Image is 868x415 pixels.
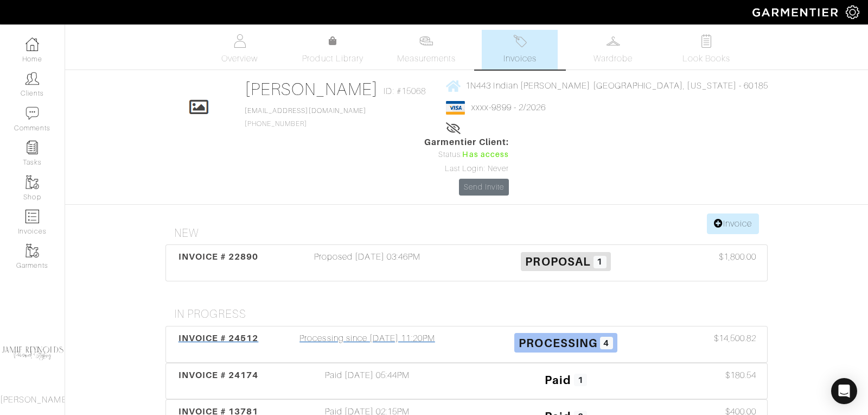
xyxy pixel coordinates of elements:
span: Overview [221,52,258,65]
span: Invoices [503,52,537,65]
img: reminder-icon-8004d30b9f0a5d33ae49ab947aed9ed385cf756f9e5892f1edd6e32f2345188e.png [25,141,39,154]
span: INVOICE # 24512 [178,333,259,343]
img: garments-icon-b7da505a4dc4fd61783c78ac3ca0ef83fa9d6f193b1c9dc38574b1d14d53ca28.png [25,175,39,189]
a: xxxx-9899 - 2/2026 [471,103,546,112]
img: basicinfo-40fd8af6dae0f16599ec9e87c0ef1c0a1fdea2edbe929e3d69a839185d80c458.svg [233,34,246,48]
span: Processing [519,336,597,350]
a: Look Books [668,30,744,70]
img: todo-9ac3debb85659649dc8f770b8b6100bb5dab4b48dedcbae339e5042a72dfd3cc.svg [700,34,713,48]
img: wardrobe-487a4870c1b7c33e795ec22d11cfc2ed9d08956e64fb3008fe2437562e282088.svg [607,34,620,48]
span: Look Books [682,52,731,65]
div: Last Login: Never [424,163,509,175]
img: clients-icon-6bae9207a08558b7cb47a8932f037763ab4055f8c8b6bfacd5dc20c3e0201464.png [25,72,39,85]
div: Status: [424,149,509,161]
span: INVOICE # 22890 [178,251,259,262]
img: gear-icon-white-bd11855cb880d31180b6d7d6211b90ccbf57a29d726f0c71d8c61bd08dd39cc2.png [846,5,859,19]
span: Wardrobe [593,52,633,65]
div: Paid [DATE] 05:44PM [268,369,467,394]
h4: In Progress [174,307,768,321]
span: $1,800.00 [719,250,756,263]
a: INVOICE # 24174 Paid [DATE] 05:44PM Paid 1 $180.54 [165,363,768,400]
img: comment-icon-a0a6a9ef722e966f86d9cbdc48e553b5cf19dbc54f86b18d962a5391bc8f6eb6.png [25,106,39,120]
img: measurements-466bbee1fd09ba9460f595b01e5d73f9e2bff037440d3c8f018324cb6cdf7a4a.svg [419,34,433,48]
img: garments-icon-b7da505a4dc4fd61783c78ac3ca0ef83fa9d6f193b1c9dc38574b1d14d53ca28.png [25,244,39,257]
span: ID: #15068 [384,85,426,98]
span: $14,500.82 [714,332,757,345]
span: Garmentier Client: [424,136,509,149]
a: Overview [202,30,278,70]
a: Send Invite [459,179,509,196]
a: Product Library [295,35,371,65]
a: INVOICE # 22890 Proposed [DATE] 03:46PM Proposal 1 $1,800.00 [165,244,768,281]
div: Processing since [DATE] 11:20PM [268,332,467,357]
span: 4 [600,337,613,350]
span: 1 [593,256,607,269]
img: orders-icon-0abe47150d42831381b5fb84f609e132dff9fe21cb692f30cb5eec754e2cba89.png [25,210,39,223]
img: dashboard-icon-dbcd8f5a0b271acd01030246c82b418ddd0df26cd7fceb0bd07c9910d44c42f6.png [25,37,39,51]
a: [EMAIL_ADDRESS][DOMAIN_NAME] [245,107,366,115]
a: 1N443 Indian [PERSON_NAME] [GEOGRAPHIC_DATA], [US_STATE] - 60185 [446,79,768,92]
span: Product Library [302,52,363,65]
a: Invoices [482,30,558,70]
a: Measurements [388,30,465,70]
a: [PERSON_NAME] [245,79,379,99]
span: $180.54 [725,369,756,382]
div: Open Intercom Messenger [831,378,857,404]
span: [PHONE_NUMBER] [245,107,366,128]
a: Invoice [707,213,759,234]
span: Paid [545,373,571,386]
span: 1N443 Indian [PERSON_NAME] [GEOGRAPHIC_DATA], [US_STATE] - 60185 [465,81,768,91]
a: INVOICE # 24512 Processing since [DATE] 11:20PM Processing 4 $14,500.82 [165,326,768,363]
img: orders-27d20c2124de7fd6de4e0e44c1d41de31381a507db9b33961299e4e07d508b8c.svg [513,34,527,48]
div: Proposed [DATE] 03:46PM [268,250,467,275]
span: Measurements [397,52,456,65]
span: Proposal [525,255,590,268]
a: Wardrobe [575,30,651,70]
span: Has access [462,149,509,161]
span: INVOICE # 24174 [178,370,259,380]
img: visa-934b35602734be37eb7d5d7e5dbcd2044c359bf20a24dc3361ca3fa54326a8a7.png [446,101,465,115]
h4: New [174,227,768,240]
img: garmentier-logo-header-white-b43fb05a5012e4ada735d5af1a66efaba907eab6374d6393d1fbf88cb4ef424d.png [747,3,846,22]
span: 1 [574,374,587,387]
